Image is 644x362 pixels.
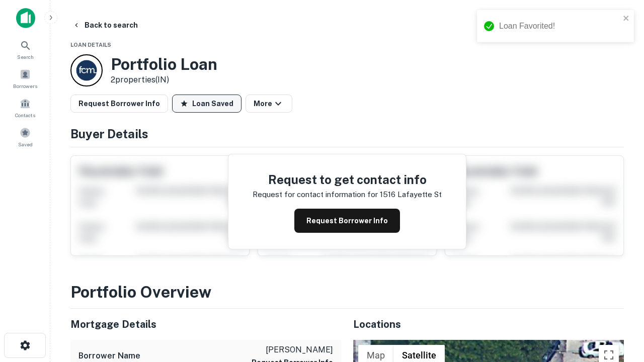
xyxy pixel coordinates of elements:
[499,20,620,32] div: Loan Favorited!
[623,14,630,24] button: close
[3,94,47,121] a: Contacts
[16,8,35,28] img: capitalize-icon.png
[380,189,442,201] p: 1516 lafayette st
[13,82,37,90] span: Borrowers
[594,282,644,330] iframe: Chat Widget
[15,111,35,119] span: Contacts
[111,74,217,86] p: 2 properties (IN)
[294,209,400,233] button: Request Borrower Info
[70,42,111,48] span: Loan Details
[70,125,624,143] h4: Buyer Details
[252,344,333,356] p: [PERSON_NAME]
[78,350,140,362] h6: Borrower Name
[246,95,292,113] button: More
[111,55,217,74] h3: Portfolio Loan
[253,189,378,201] p: Request for contact information for
[17,53,34,61] span: Search
[18,140,33,148] span: Saved
[70,317,341,332] h5: Mortgage Details
[70,95,168,113] button: Request Borrower Info
[172,95,242,113] button: Loan Saved
[3,123,47,150] a: Saved
[253,170,442,189] h4: Request to get contact info
[68,16,142,34] button: Back to search
[3,65,47,92] a: Borrowers
[70,280,624,304] h3: Portfolio Overview
[353,317,624,332] h5: Locations
[3,36,47,63] a: Search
